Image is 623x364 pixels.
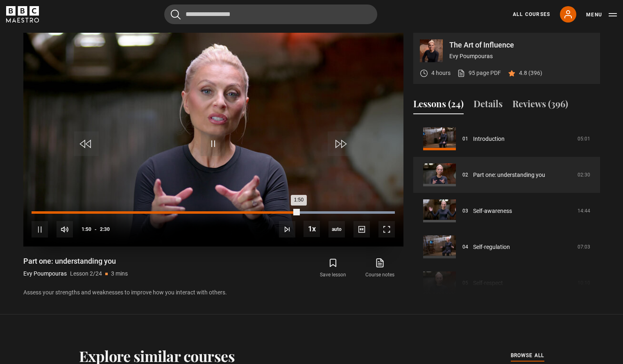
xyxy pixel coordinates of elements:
[519,69,542,77] p: 4.8 (396)
[473,135,505,143] a: Introduction
[304,221,320,237] button: Playback Rate
[473,243,510,251] a: Self-regulation
[449,41,594,49] p: The Art of Influence
[111,269,128,278] p: 3 mins
[171,9,181,20] button: Submit the search query
[431,69,451,77] p: 4 hours
[32,211,394,214] div: Progress Bar
[473,207,512,215] a: Self-awareness
[473,171,545,179] a: Part one: understanding you
[23,269,67,278] p: Evy Poumpouras
[23,288,403,297] p: Assess your strengths and weaknesses to improve how you interact with others.
[512,97,568,114] button: Reviews (396)
[23,256,128,266] h1: Part one: understanding you
[95,226,97,232] span: -
[586,11,617,19] button: Toggle navigation
[100,222,110,237] span: 2:30
[32,221,48,237] button: Pause
[356,256,403,280] a: Course notes
[6,6,39,23] svg: BBC Maestro
[57,221,73,237] button: Mute
[82,222,91,237] span: 1:50
[413,97,464,114] button: Lessons (24)
[164,5,377,24] input: Search
[328,221,345,237] span: auto
[328,221,345,237] div: Current quality: 720p
[70,269,102,278] p: Lesson 2/24
[378,221,395,237] button: Fullscreen
[511,351,544,359] span: browse all
[513,11,550,18] a: All Courses
[473,97,503,114] button: Details
[310,256,356,280] button: Save lesson
[457,69,501,77] a: 95 page PDF
[449,52,594,61] p: Evy Poumpouras
[23,33,403,246] video-js: Video Player
[511,351,544,360] a: browse all
[353,221,370,237] button: Captions
[279,221,295,237] button: Next Lesson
